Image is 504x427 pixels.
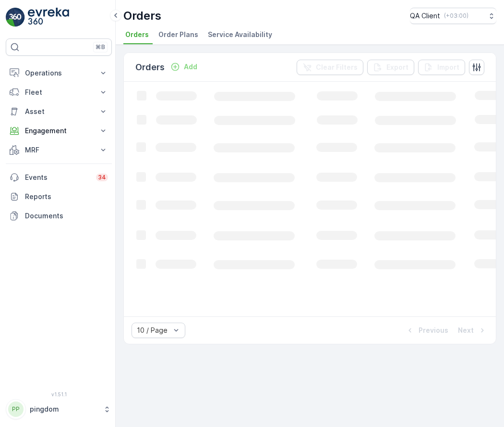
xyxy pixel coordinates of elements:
[418,60,465,75] button: Import
[6,102,112,121] button: Asset
[6,8,25,27] img: logo
[8,402,24,417] div: PP
[6,168,112,187] a: Events34
[367,60,414,75] button: Export
[25,173,90,182] p: Events
[135,61,165,74] p: Orders
[25,88,93,97] p: Fleet
[208,30,272,39] span: Service Availability
[410,8,496,24] button: QA Client(+03:00)
[123,8,161,24] p: Orders
[6,63,112,83] button: Operations
[25,192,108,201] p: Reports
[28,8,69,27] img: logo_light-DOdMpM7g.png
[458,326,474,335] p: Next
[25,68,93,78] p: Operations
[437,63,459,72] p: Import
[25,211,108,221] p: Documents
[96,43,105,51] p: ⌘B
[457,325,488,336] button: Next
[98,174,106,181] p: 34
[444,12,468,20] p: ( +03:00 )
[167,61,201,73] button: Add
[30,404,98,414] p: pingdom
[297,60,363,75] button: Clear Filters
[6,391,112,397] span: v 1.51.1
[419,326,448,335] p: Previous
[184,62,197,72] p: Add
[404,325,449,336] button: Previous
[158,30,198,39] span: Order Plans
[386,63,408,72] p: Export
[25,145,93,155] p: MRF
[25,107,93,116] p: Asset
[6,140,112,160] button: MRF
[6,187,112,206] a: Reports
[6,206,112,226] a: Documents
[6,121,112,140] button: Engagement
[410,11,440,21] p: QA Client
[125,30,149,39] span: Orders
[25,126,93,136] p: Engagement
[6,83,112,102] button: Fleet
[6,399,112,419] button: PPpingdom
[316,63,358,72] p: Clear Filters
